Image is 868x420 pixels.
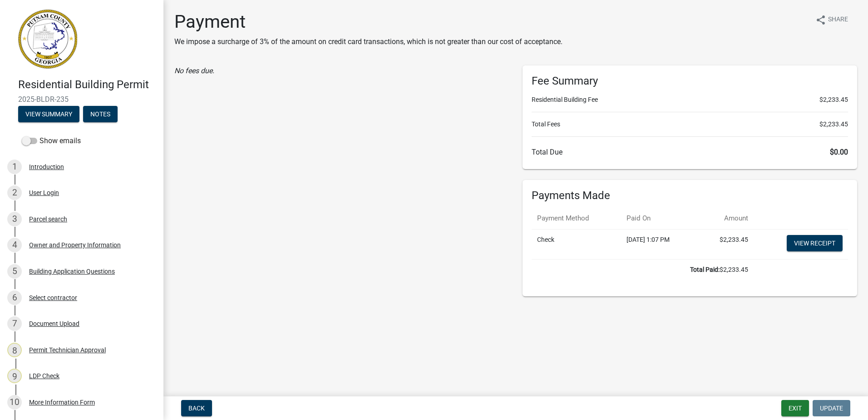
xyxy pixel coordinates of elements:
[83,111,118,118] wm-modal-confirm: Notes
[815,15,826,25] i: share
[29,164,64,170] div: Introduction
[7,160,22,174] div: 1
[820,405,843,412] span: Update
[174,36,562,47] p: We impose a surcharge of 3% of the amount on credit card transactions, which is not greater than ...
[29,373,59,379] div: LDP Check
[808,11,855,29] button: shareShare
[7,395,22,410] div: 10
[781,400,809,416] button: Exit
[690,266,720,273] b: Total Paid:
[7,185,22,200] div: 2
[18,111,79,118] wm-modal-confirm: Summary
[7,316,22,331] div: 7
[18,95,145,104] span: 2025-BLDR-235
[532,148,848,156] h6: Total Due
[621,229,698,259] td: [DATE] 1:07 PM
[819,120,848,129] span: $2,233.45
[29,216,67,222] div: Parcel search
[29,399,95,405] div: More Information Form
[7,264,22,279] div: 5
[181,400,212,416] button: Back
[819,95,848,105] span: $2,233.45
[29,268,115,275] div: Building Application Questions
[29,242,121,248] div: Owner and Property Information
[7,212,22,226] div: 3
[532,208,621,229] th: Payment Method
[174,66,214,75] i: No fees due.
[18,10,77,69] img: Putnam County, Georgia
[29,190,59,196] div: User Login
[697,208,753,229] th: Amount
[787,235,843,251] a: View receipt
[7,290,22,305] div: 6
[29,347,106,353] div: Permit Technician Approval
[532,75,848,88] h6: Fee Summary
[532,95,848,105] li: Residential Building Fee
[7,238,22,252] div: 4
[7,369,22,383] div: 9
[813,400,850,416] button: Update
[18,78,156,91] h4: Residential Building Permit
[532,229,621,259] td: Check
[188,405,205,412] span: Back
[621,208,698,229] th: Paid On
[83,106,118,122] button: Notes
[174,11,562,33] h1: Payment
[532,259,754,280] td: $2,233.45
[18,106,79,122] button: View Summary
[7,343,22,357] div: 8
[697,229,753,259] td: $2,233.45
[532,189,848,202] h6: Payments Made
[29,295,77,301] div: Select contractor
[22,135,81,146] label: Show emails
[532,120,848,129] li: Total Fees
[828,15,848,25] span: Share
[830,148,848,156] span: $0.00
[29,320,79,327] div: Document Upload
